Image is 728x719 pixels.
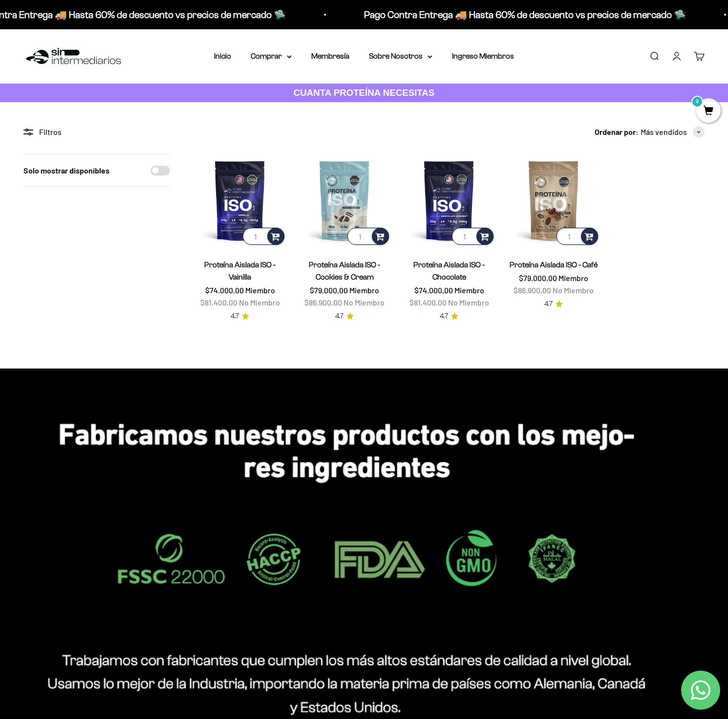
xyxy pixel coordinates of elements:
a: Proteína Aislada ISO - Café [510,261,598,269]
span: $74.000,00 [414,285,453,295]
span: $81.400,00 [200,298,237,307]
span: 4.7 [231,311,239,322]
span: No Miembro [343,298,385,307]
a: Ingreso Miembros [452,52,514,60]
span: $79.000,00 [310,285,348,295]
span: $86.900,00 [304,298,342,307]
span: $74.000,00 [205,285,244,295]
p: Pago Contra Entrega 🚚 Hasta 60% de descuento vs precios de mercado 🛸 [149,7,471,22]
span: Miembro [245,285,275,295]
span: $86.900,00 [514,285,551,295]
span: Miembro [349,285,379,295]
div: Filtros [23,126,170,138]
span: Ordenar por: [595,126,639,138]
button: Más vendidos [641,126,705,138]
span: Miembro [558,273,588,283]
a: Proteína Aislada ISO - Cookies & Cream [309,261,380,281]
span: No Miembro [553,285,594,295]
a: 4.74.7 de 5.0 estrellas [231,311,249,322]
span: No Miembro [239,298,280,307]
a: 4.74.7 de 5.0 estrellas [335,311,354,322]
summary: Sobre Nosotros [369,50,432,63]
a: Inicio [214,52,231,60]
label: Solo mostrar disponibles [23,164,109,177]
span: 4.7 [440,311,448,322]
span: Miembro [454,285,484,295]
mark: 0 [691,96,703,108]
summary: Comprar [251,50,292,63]
a: 4.74.7 de 5.0 estrellas [440,311,458,322]
a: Proteína Aislada ISO - Vainilla [204,261,276,281]
span: 4.7 [335,311,343,322]
span: $81.400,00 [409,298,447,307]
span: Más vendidos [641,126,687,138]
a: 0 [696,106,721,117]
strong: CUANTA PROTEÍNA NECESITAS [294,87,435,98]
span: 4.7 [544,299,553,309]
a: Membresía [311,52,349,60]
span: $79.000,00 [519,273,557,283]
a: 4.74.7 de 5.0 estrellas [544,299,563,309]
span: No Miembro [448,298,489,307]
a: Proteína Aislada ISO - Chocolate [413,261,485,281]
